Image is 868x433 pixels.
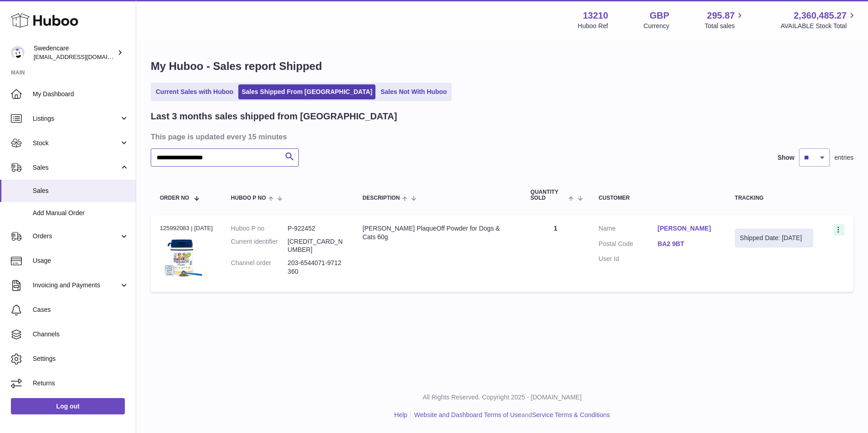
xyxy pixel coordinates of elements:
[644,22,670,30] div: Currency
[231,224,288,233] dt: Huboo P no
[33,209,129,217] span: Add Manual Order
[707,10,735,22] span: 295.87
[288,259,345,276] dd: 203-6544071-9712360
[33,256,129,265] span: Usage
[151,59,853,74] h1: My Huboo - Sales report Shipped
[414,411,521,418] a: Website and Dashboard Terms of Use
[522,215,590,292] td: 1
[531,189,567,201] span: Quantity Sold
[34,44,115,61] div: Swedencare
[33,163,119,172] span: Sales
[411,411,610,419] li: and
[735,195,814,201] div: Tracking
[33,90,129,98] span: My Dashboard
[153,84,237,99] a: Current Sales with Huboo
[288,237,345,255] dd: [CREDIT_CARD_NUMBER]
[33,187,129,195] span: Sales
[599,240,658,251] dt: Postal Code
[33,114,119,123] span: Listings
[650,10,669,22] strong: GBP
[143,393,861,402] p: All Rights Reserved. Copyright 2025 - [DOMAIN_NAME]
[705,10,745,30] a: 295.87 Total sales
[160,235,205,280] img: $_57.JPG
[658,224,717,233] a: [PERSON_NAME]
[160,224,213,232] div: 125992083 | [DATE]
[834,153,853,162] span: entries
[395,411,408,418] a: Help
[583,10,608,22] strong: 13210
[231,259,288,276] dt: Channel order
[160,195,189,201] span: Order No
[599,255,658,263] dt: User Id
[780,10,857,30] a: 2,360,485.27 AVAILABLE Stock Total
[231,195,266,201] span: Huboo P no
[740,234,809,242] div: Shipped Date: [DATE]
[33,139,119,148] span: Stock
[151,110,397,123] h2: Last 3 months sales shipped from [GEOGRAPHIC_DATA]
[658,240,717,248] a: BA2 9BT
[363,195,400,201] span: Description
[599,195,717,201] div: Customer
[363,224,513,241] div: [PERSON_NAME] PlaqueOff Powder for Dogs & Cats 60g
[33,281,119,290] span: Invoicing and Payments
[33,379,129,388] span: Returns
[33,232,119,241] span: Orders
[151,132,851,142] h3: This page is updated every 15 minutes
[288,224,345,233] dd: P-922452
[705,22,745,30] span: Total sales
[11,398,125,414] a: Log out
[33,330,129,339] span: Channels
[578,22,608,30] div: Huboo Ref
[231,237,288,255] dt: Current identifier
[238,84,375,99] a: Sales Shipped From [GEOGRAPHIC_DATA]
[532,411,610,418] a: Service Terms & Conditions
[33,354,129,363] span: Settings
[34,53,133,60] span: [EMAIL_ADDRESS][DOMAIN_NAME]
[33,305,129,314] span: Cases
[778,153,794,162] label: Show
[377,84,450,99] a: Sales Not With Huboo
[794,10,847,22] span: 2,360,485.27
[599,224,658,235] dt: Name
[11,46,25,59] img: internalAdmin-13210@internal.huboo.com
[780,22,857,30] span: AVAILABLE Stock Total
